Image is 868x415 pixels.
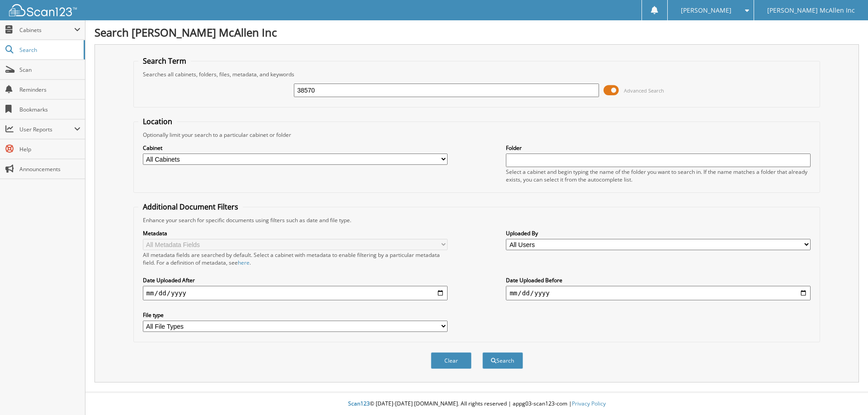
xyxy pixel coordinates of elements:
span: [PERSON_NAME] McAllen Inc [767,8,855,13]
span: Reminders [19,86,80,93]
img: scan123-logo-white.svg [9,4,77,16]
label: Folder [506,144,811,152]
div: Enhance your search for specific documents using filters such as date and file type. [138,216,816,224]
iframe: Chat Widget [823,372,868,415]
div: All metadata fields are searched by default. Select a cabinet with metadata to enable filtering b... [143,251,448,266]
legend: Location [138,117,177,126]
label: Date Uploaded After [143,276,448,284]
legend: Search Term [138,56,191,66]
span: Cabinets [19,26,74,34]
a: here [238,259,250,266]
label: Metadata [143,229,448,237]
label: Uploaded By [506,229,811,237]
label: Cabinet [143,144,448,152]
div: © [DATE]-[DATE] [DOMAIN_NAME]. All rights reserved | appg03-scan123-com | [85,393,868,415]
div: Searches all cabinets, folders, files, metadata, and keywords [138,70,816,78]
label: Date Uploaded Before [506,276,811,284]
span: Bookmarks [19,106,80,113]
div: Optionally limit your search to a particular cabinet or folder [138,131,816,139]
span: Advanced Search [624,87,664,94]
span: User Reports [19,126,74,133]
legend: Additional Document Filters [138,202,243,212]
span: Scan [19,66,80,74]
a: Privacy Policy [572,400,606,407]
button: Search [482,352,523,369]
span: Help [19,145,80,153]
span: Announcements [19,165,80,173]
h1: Search [PERSON_NAME] McAllen Inc [94,25,859,40]
button: Clear [431,352,472,369]
span: [PERSON_NAME] [681,8,731,13]
span: Scan123 [348,400,370,407]
label: File type [143,311,448,319]
div: Select a cabinet and begin typing the name of the folder you want to search in. If the name match... [506,168,811,183]
input: end [506,286,811,300]
input: start [143,286,448,300]
span: Search [19,46,79,54]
